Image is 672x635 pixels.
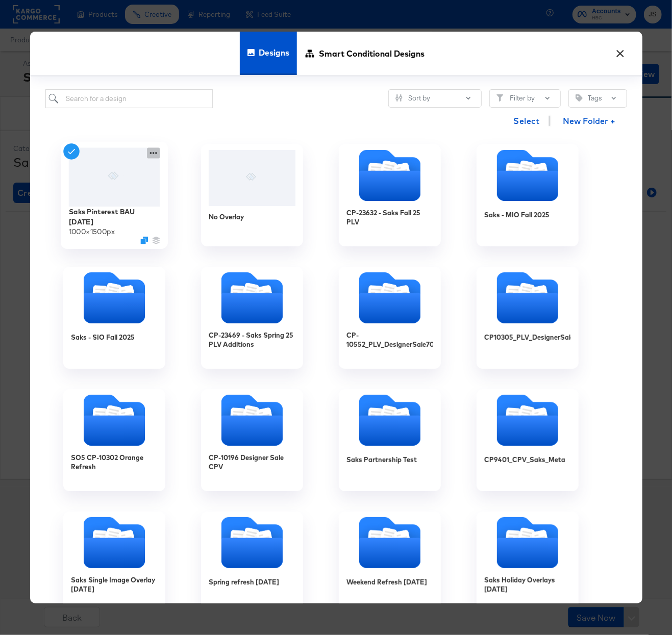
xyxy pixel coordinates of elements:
[201,267,303,369] div: CP-23469 - Saks Spring 25 PLV Additions
[63,389,165,491] div: SO5 CP-10302 Orange Refresh
[346,577,427,587] div: Weekend Refresh [DATE]
[388,89,482,108] button: SlidersSort by
[576,94,583,101] svg: Tag
[346,208,433,226] div: CP-23632 - Saks Fall 25 PLV
[339,512,441,614] div: Weekend Refresh [DATE]
[71,333,135,342] div: Saks - SIO Fall 2025
[484,575,571,594] div: Saks Holiday Overlays [DATE]
[477,267,579,369] div: CP10305_PLV_DesignerSale60
[477,395,579,446] svg: Folder
[319,31,425,76] span: Smart Conditional Designs
[63,272,165,323] svg: Folder
[63,395,165,446] svg: Folder
[209,577,279,587] div: Spring refresh [DATE]
[45,89,213,108] input: Search for a design
[496,94,504,101] svg: Filter
[484,210,550,220] div: Saks - MIO Fall 2025
[201,395,303,446] svg: Folder
[63,517,165,568] svg: Folder
[477,517,579,568] svg: Folder
[346,455,417,465] div: Saks Partnership Test
[140,236,148,244] svg: Duplicate
[201,512,303,614] div: Spring refresh [DATE]
[489,89,561,108] button: FilterFilter by
[201,144,303,246] div: No Overlay
[339,272,441,323] svg: Folder
[339,267,441,369] div: CP-10552_PLV_DesignerSale70
[63,512,165,614] div: Saks Single Image Overlay [DATE]
[611,42,630,60] button: ×
[201,517,303,568] svg: Folder
[71,575,158,594] div: Saks Single Image Overlay [DATE]
[477,389,579,491] div: CP9401_CPV_Saks_Meta
[209,452,295,471] div: CP-10196 Designer Sale CPV
[477,150,579,201] svg: Folder
[346,330,433,349] div: CP-10552_PLV_DesignerSale70
[514,114,540,128] span: Select
[484,333,571,342] div: CP10305_PLV_DesignerSale60
[339,389,441,491] div: Saks Partnership Test
[555,112,625,132] button: New Folder +
[63,267,165,369] div: Saks - SIO Fall 2025
[510,111,544,131] button: Select
[71,452,158,471] div: SO5 CP-10302 Orange Refresh
[201,272,303,323] svg: Folder
[484,455,565,465] div: CP9401_CPV_Saks_Meta
[201,389,303,491] div: CP-10196 Designer Sale CPV
[339,395,441,446] svg: Folder
[209,212,244,222] div: No Overlay
[339,150,441,201] svg: Folder
[68,226,114,236] div: 1000 × 1500 px
[477,512,579,614] div: Saks Holiday Overlays [DATE]
[68,207,160,226] div: Saks Pinterest BAU [DATE]
[395,94,403,101] svg: Sliders
[61,142,168,249] div: Saks Pinterest BAU [DATE]1000×1500pxDuplicate
[477,272,579,323] svg: Folder
[339,517,441,568] svg: Folder
[568,89,627,108] button: TagTags
[209,330,295,349] div: CP-23469 - Saks Spring 25 PLV Additions
[259,30,289,75] span: Designs
[477,144,579,246] div: Saks - MIO Fall 2025
[339,144,441,246] div: CP-23632 - Saks Fall 25 PLV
